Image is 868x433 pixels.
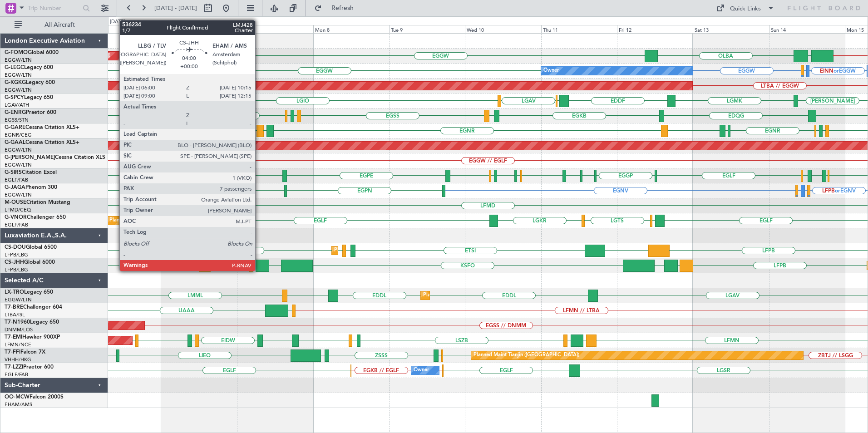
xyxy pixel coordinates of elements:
div: Thu 11 [541,25,617,33]
span: G-FOMO [5,50,28,55]
a: EGGW/LTN [5,192,32,198]
a: EGGW/LTN [5,57,32,64]
a: G-GARECessna Citation XLS+ [5,125,79,130]
a: LX-TROLegacy 650 [5,290,53,295]
a: T7-BREChallenger 604 [5,305,62,310]
a: G-SIRSCitation Excel [5,170,57,175]
a: LGAV/ATH [5,102,29,108]
a: EGGW/LTN [5,87,32,93]
input: Trip Number [28,1,80,15]
span: OO-MCW [5,394,30,400]
div: Sat 13 [693,25,769,33]
div: [DATE] [110,18,125,26]
a: G-VNORChallenger 650 [5,215,66,220]
div: Sun 7 [237,25,313,33]
span: M-OUSE [5,200,26,205]
div: Planned Maint Tianjin ([GEOGRAPHIC_DATA]) [473,349,579,362]
a: LFMN/NCE [5,341,31,348]
span: G-SIRS [5,170,22,175]
a: CS-JHHGlobal 6000 [5,260,55,265]
a: EGGW/LTN [5,296,32,303]
span: G-[PERSON_NAME] [5,155,55,160]
a: EGSS/STN [5,117,29,123]
a: LTBA/ISL [5,311,25,318]
span: T7-N1960 [5,320,30,325]
div: Quick Links [730,5,761,14]
button: Refresh [310,1,365,15]
a: LFPB/LBG [5,266,28,273]
a: EGLF/FAB [5,371,28,378]
a: G-SPCYLegacy 650 [5,95,53,100]
span: G-GARE [5,125,25,130]
a: EGLF/FAB [5,177,28,183]
span: T7-FFI [5,349,20,355]
button: All Aircraft [10,18,99,32]
a: G-ENRGPraetor 600 [5,110,56,115]
div: Owner [543,64,559,78]
a: VHHH/HKG [5,356,31,363]
a: M-OUSECitation Mustang [5,200,70,205]
a: T7-N1960Legacy 650 [5,320,59,325]
a: G-GAALCessna Citation XLS+ [5,140,79,145]
a: EGNR/CEG [5,132,32,138]
span: G-ENRG [5,110,26,115]
a: DNMM/LOS [5,326,33,333]
span: LX-TRO [5,290,24,295]
a: OO-MCWFalcon 2000S [5,394,64,400]
a: T7-EMIHawker 900XP [5,335,60,340]
a: G-KGKGLegacy 600 [5,80,55,85]
a: G-[PERSON_NAME]Cessna Citation XLS [5,155,105,160]
span: Refresh [324,5,362,11]
a: T7-FFIFalcon 7X [5,349,45,355]
span: G-KGKG [5,80,26,85]
a: T7-LZZIPraetor 600 [5,364,54,370]
div: Planned Maint [GEOGRAPHIC_DATA] ([GEOGRAPHIC_DATA]) [125,259,268,272]
span: [DATE] - [DATE] [154,4,197,12]
span: G-GAAL [5,140,25,145]
div: Planned Maint [GEOGRAPHIC_DATA] ([GEOGRAPHIC_DATA]) [109,214,252,227]
a: LFPB/LBG [5,251,28,258]
a: G-LEGCLegacy 600 [5,65,53,70]
div: Mon 8 [313,25,389,33]
div: Owner [414,364,429,377]
button: Quick Links [712,1,779,15]
a: G-FOMOGlobal 6000 [5,50,59,55]
span: All Aircraft [24,22,96,28]
a: CS-DOUGlobal 6500 [5,245,57,250]
a: EGGW/LTN [5,147,32,153]
a: EGGW/LTN [5,72,32,79]
div: Sun 14 [769,25,845,33]
span: G-SPCY [5,95,24,100]
div: Fri 12 [617,25,693,33]
a: G-JAGAPhenom 300 [5,185,57,190]
span: G-VNOR [5,215,27,220]
a: EGLF/FAB [5,221,28,228]
span: T7-EMI [5,335,22,340]
div: Planned Maint Dusseldorf [423,289,483,302]
span: G-LEGC [5,65,24,70]
span: CS-DOU [5,245,26,250]
span: T7-BRE [5,305,23,310]
div: Sat 6 [161,25,237,33]
div: Planned Maint [GEOGRAPHIC_DATA] ([GEOGRAPHIC_DATA]) [334,244,477,257]
a: EHAM/AMS [5,401,32,408]
a: LFMD/CEQ [5,207,31,213]
div: Wed 10 [465,25,541,33]
span: T7-LZZI [5,364,23,370]
span: CS-JHH [5,260,24,265]
span: G-JAGA [5,185,25,190]
div: Tue 9 [389,25,465,33]
a: EGGW/LTN [5,162,32,168]
div: Fri 5 [85,25,161,33]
